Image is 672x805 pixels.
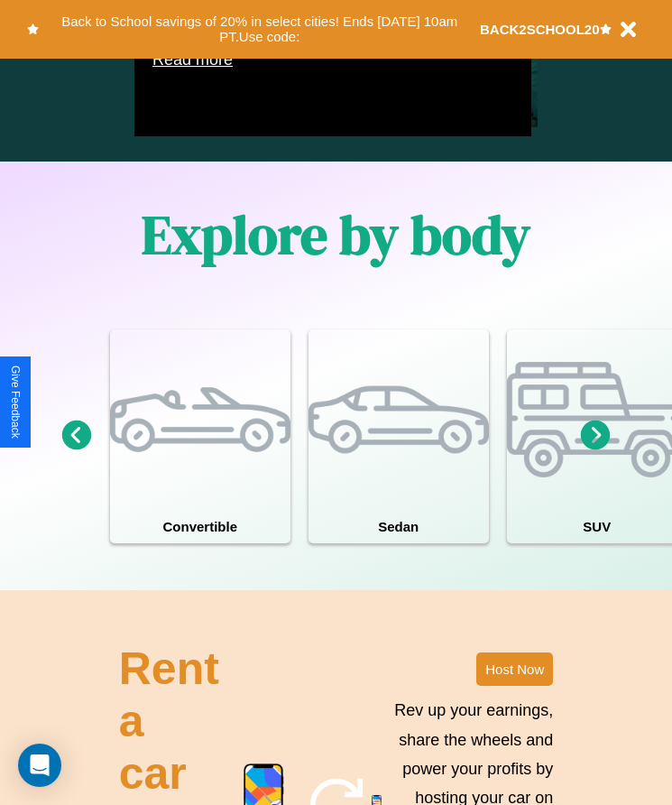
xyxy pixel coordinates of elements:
[39,9,480,50] button: Back to School savings of 20% in select cities! Ends [DATE] 10am PT.Use code:
[18,744,61,787] div: Open Intercom Messenger
[308,510,489,543] h4: Sedan
[119,643,224,800] h2: Rent a car
[152,45,513,74] p: Read more
[9,365,22,439] div: Give Feedback
[476,652,553,686] button: Host Now
[142,198,530,272] h1: Explore by body
[110,510,290,543] h4: Convertible
[480,22,600,37] b: BACK2SCHOOL20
